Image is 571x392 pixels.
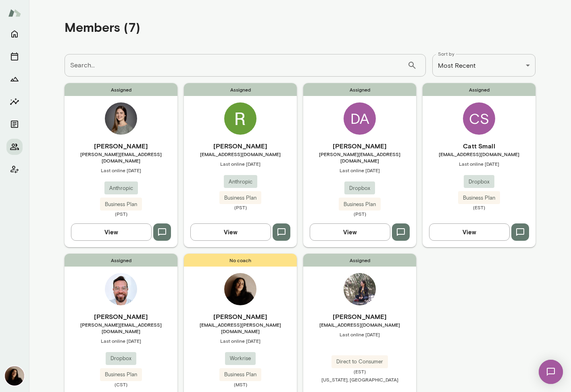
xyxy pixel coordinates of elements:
span: Last online [DATE] [65,167,177,173]
button: Home [6,26,23,42]
img: Ryn Linthicum [224,102,256,135]
span: Direct to Consumer [331,358,388,366]
h6: [PERSON_NAME] [65,312,177,321]
span: Business Plan [100,200,142,209]
button: Members [6,139,23,155]
span: Business Plan [219,194,261,202]
button: Insights [6,94,23,110]
h6: [PERSON_NAME] [184,312,297,321]
h4: Members (7) [65,19,140,35]
button: View [429,223,510,240]
div: Most Recent [432,54,536,77]
div: CS [463,102,495,135]
span: [PERSON_NAME][EMAIL_ADDRESS][DOMAIN_NAME] [65,151,177,164]
img: Rebecca Raible [105,102,137,135]
span: Business Plan [458,194,500,202]
span: (PST) [65,211,177,217]
span: Last online [DATE] [184,338,297,344]
button: View [190,223,271,240]
img: Fiona Nodar [224,273,256,305]
span: (MST) [184,381,297,388]
button: Growth Plan [6,71,23,87]
span: Business Plan [100,371,142,379]
span: Last online [DATE] [303,331,416,338]
button: View [310,223,390,240]
span: (EST) [423,204,536,211]
span: Assigned [65,83,177,96]
h6: [PERSON_NAME] [303,141,416,151]
span: [EMAIL_ADDRESS][PERSON_NAME][DOMAIN_NAME] [184,321,297,334]
h6: [PERSON_NAME] [303,312,416,321]
span: [EMAIL_ADDRESS][DOMAIN_NAME] [423,151,536,157]
span: No coach [184,254,297,267]
button: Client app [6,161,23,177]
span: Business Plan [339,200,381,209]
span: Dropbox [106,354,136,363]
span: (CST) [65,381,177,388]
span: Dropbox [464,178,494,186]
span: (EST) [303,368,416,375]
img: Fiona Nodar [5,366,24,386]
span: Assigned [303,83,416,96]
h6: Catt Small [423,141,536,151]
img: Chris Meeks [105,273,137,305]
span: Last online [DATE] [303,167,416,173]
button: Documents [6,116,23,132]
img: Mento [8,5,21,21]
span: [US_STATE], [GEOGRAPHIC_DATA] [321,377,398,382]
span: Assigned [184,83,297,96]
label: Sort by [438,50,454,57]
button: Sessions [6,48,23,65]
span: (PST) [303,211,416,217]
span: Assigned [423,83,536,96]
span: Anthropic [104,184,138,192]
span: Assigned [303,254,416,267]
span: Business Plan [219,371,261,379]
img: Jenesis M Gallego [344,273,376,305]
button: View [71,223,152,240]
h6: [PERSON_NAME] [65,141,177,151]
span: [PERSON_NAME][EMAIL_ADDRESS][DOMAIN_NAME] [65,321,177,334]
span: Last online [DATE] [184,161,297,167]
span: Workrise [225,354,256,363]
span: Last online [DATE] [423,161,536,167]
span: Assigned [65,254,177,267]
span: Anthropic [224,178,257,186]
span: [PERSON_NAME][EMAIL_ADDRESS][DOMAIN_NAME] [303,151,416,164]
h6: [PERSON_NAME] [184,141,297,151]
span: Dropbox [344,184,375,192]
span: Last online [DATE] [65,338,177,344]
span: [EMAIL_ADDRESS][DOMAIN_NAME] [184,151,297,157]
div: DA [344,102,376,135]
span: [EMAIL_ADDRESS][DOMAIN_NAME] [303,321,416,328]
span: (PST) [184,204,297,211]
